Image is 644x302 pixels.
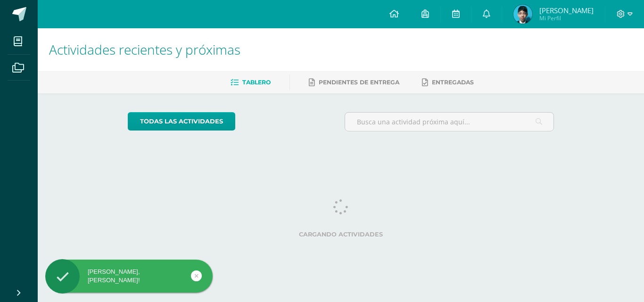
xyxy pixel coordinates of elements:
[345,113,554,131] input: Busca una actividad próxima aquí...
[231,75,271,90] a: Tablero
[242,79,271,86] span: Tablero
[539,6,594,15] span: [PERSON_NAME]
[513,5,532,24] img: 428d5fe3fc261c759afa9c160bcc9ee0.png
[128,112,235,131] a: todas las Actividades
[539,14,594,22] span: Mi Perfil
[45,268,213,285] div: [PERSON_NAME], [PERSON_NAME]!
[309,75,399,90] a: Pendientes de entrega
[128,231,554,238] label: Cargando actividades
[49,41,240,58] span: Actividades recientes y próximas
[422,75,474,90] a: Entregadas
[432,79,474,86] span: Entregadas
[319,79,399,86] span: Pendientes de entrega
